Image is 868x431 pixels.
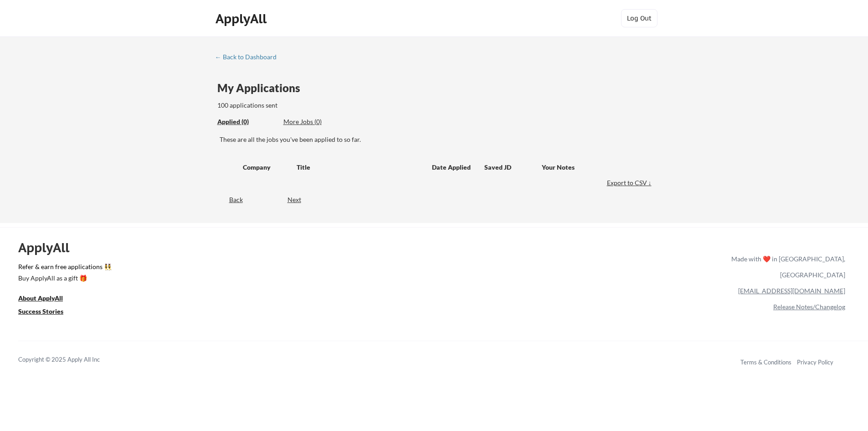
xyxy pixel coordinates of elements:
[216,11,269,26] div: ApplyAll
[217,117,277,126] div: Applied (0)
[621,9,657,27] button: Log Out
[283,117,350,126] div: More Jobs (0)
[18,264,541,273] a: Refer & earn free applications 👯‍♀️
[738,287,845,295] a: [EMAIL_ADDRESS][DOMAIN_NAME]
[773,303,845,311] a: Release Notes/Changelog
[288,195,312,204] div: Next
[215,195,243,204] div: Back
[18,293,76,305] a: About ApplyAll
[297,163,423,172] div: Title
[18,307,63,315] u: Success Stories
[215,54,283,60] div: ← Back to Dashboard
[740,358,791,366] a: Terms & Conditions
[217,117,277,127] div: These are all the jobs you've been applied to so far.
[18,275,109,281] div: Buy ApplyAll as a gift 🎁
[243,163,288,172] div: Company
[542,163,646,172] div: Your Notes
[18,306,76,318] a: Success Stories
[607,178,654,187] div: Export to CSV ↓
[432,163,472,172] div: Date Applied
[18,273,109,285] a: Buy ApplyAll as a gift 🎁
[217,83,308,93] div: My Applications
[18,294,63,302] u: About ApplyAll
[220,135,654,144] div: These are all the jobs you've been applied to so far.
[283,117,350,127] div: These are job applications we think you'd be a good fit for, but couldn't apply you to automatica...
[18,355,123,364] div: Copyright © 2025 Apply All Inc
[18,240,80,255] div: ApplyAll
[484,159,542,175] div: Saved JD
[728,251,845,283] div: Made with ❤️ in [GEOGRAPHIC_DATA], [GEOGRAPHIC_DATA]
[215,53,283,62] a: ← Back to Dashboard
[797,358,833,366] a: Privacy Policy
[217,101,394,110] div: 100 applications sent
